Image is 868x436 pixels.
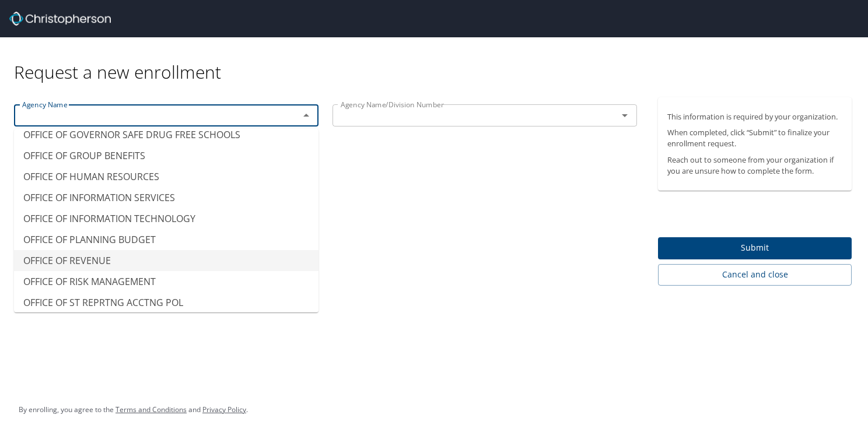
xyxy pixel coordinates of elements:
li: OFFICE OF GROUP BENEFITS [14,145,318,166]
li: OFFICE OF RISK MANAGEMENT [14,271,318,292]
a: Privacy Policy [202,405,246,414]
span: Cancel and close [667,268,842,282]
img: cbt logo [9,12,111,26]
li: OFFICE OF INFORMATION TECHNOLOGY [14,208,318,229]
li: OFFICE OF HUMAN RESOURCES [14,166,318,187]
button: Cancel and close [658,264,852,286]
li: OFFICE OF PLANNING BUDGET [14,229,318,250]
span: Submit [667,241,842,255]
button: Close [298,107,314,124]
li: OFFICE OF REVENUE [14,250,318,271]
p: This information is required by your organization. [667,111,842,122]
p: Reach out to someone from your organization if you are unsure how to complete the form. [667,154,842,177]
div: By enrolling, you agree to the and . [19,395,248,424]
li: OFFICE OF ST REPRTNG ACCTNG POL [14,292,318,313]
p: When completed, click “Submit” to finalize your enrollment request. [667,127,842,149]
button: Open [617,107,633,124]
li: OFFICE OF GOVERNOR SAFE DRUG FREE SCHOOLS [14,124,318,145]
li: OFFICE OF INFORMATION SERVICES [14,187,318,208]
button: Submit [658,237,852,260]
div: Request a new enrollment [14,37,861,83]
a: Terms and Conditions [116,405,187,414]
